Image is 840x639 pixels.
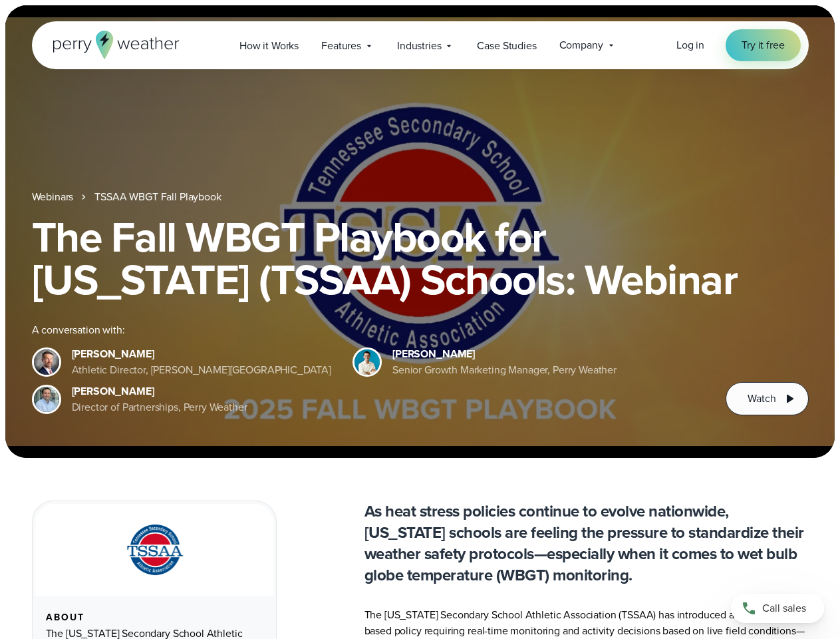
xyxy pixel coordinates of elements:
[392,362,617,378] div: Senior Growth Marketing Manager, Perry Weather
[397,38,441,54] span: Industries
[34,387,59,412] img: Jeff Wood
[477,38,536,54] span: Case Studies
[72,399,247,415] div: Director of Partnerships, Perry Weather
[726,29,800,61] a: Try it free
[676,37,704,53] a: Log in
[559,37,603,53] span: Company
[748,391,775,407] span: Watch
[34,349,59,375] img: Brian Wyatt
[32,322,705,338] div: A conversation with:
[321,38,361,54] span: Features
[742,37,784,53] span: Try it free
[72,346,332,362] div: [PERSON_NAME]
[239,38,299,54] span: How it Works
[32,189,809,205] nav: Breadcrumb
[110,520,199,580] img: TSSAA-Tennessee-Secondary-School-Athletic-Association.svg
[46,612,263,623] div: About
[731,594,824,623] a: Call sales
[392,346,617,362] div: [PERSON_NAME]
[72,362,332,378] div: Athletic Director, [PERSON_NAME][GEOGRAPHIC_DATA]
[762,600,806,616] span: Call sales
[676,37,704,53] span: Log in
[32,216,809,301] h1: The Fall WBGT Playbook for [US_STATE] (TSSAA) Schools: Webinar
[228,32,310,59] a: How it Works
[364,501,809,586] p: As heat stress policies continue to evolve nationwide, [US_STATE] schools are feeling the pressur...
[32,189,74,205] a: Webinars
[354,349,380,375] img: Spencer Patton, Perry Weather
[94,189,221,205] a: TSSAA WBGT Fall Playbook
[466,32,547,59] a: Case Studies
[72,383,247,399] div: [PERSON_NAME]
[726,382,808,415] button: Watch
